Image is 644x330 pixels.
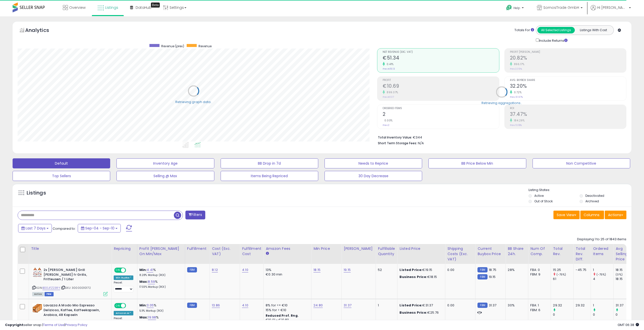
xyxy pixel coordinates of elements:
[378,303,393,308] div: 1
[399,267,422,272] b: Listed Price:
[576,246,589,262] div: Total Rev. Diff.
[44,303,105,318] b: Lavazza A Modo Mio Espresso Delizioso, Kaffee, Kaffeekapseln, Arabica, 48 Kapseln
[530,303,547,308] div: FBA: 1
[530,308,547,312] div: FBM: 6
[185,211,205,219] button: Filters
[151,3,160,8] div: Tooltip anchor
[514,28,534,33] div: Totals For
[556,272,566,276] small: (-75%)
[489,303,497,308] span: 31.37
[187,267,197,272] small: FBM
[125,268,133,272] span: OFF
[44,268,105,283] b: 2x [PERSON_NAME] Grill [PERSON_NAME] fr Grills, Fritteusen / 1 Liter
[78,224,121,232] button: Sep-04 - Sep-10
[313,303,323,308] a: 24.80
[266,272,307,277] div: €0.30 min
[242,267,248,272] a: 4.10
[114,275,133,280] div: Win BuyBox *
[553,211,580,219] button: Save View
[32,303,42,313] img: 51kpQcETriL._SL40_.jpg
[61,286,91,290] span: | SKU: 30000010172
[532,37,574,43] div: Include Returns
[139,303,181,312] div: %
[530,268,547,272] div: FBA: 0
[139,246,183,257] div: Profit [PERSON_NAME] on Min/Max
[125,304,133,308] span: OFF
[553,303,573,308] div: 29.32
[26,226,46,231] span: Last 7 Days
[576,268,587,272] div: -45.75
[266,313,299,318] b: Reduced Prof. Rng.
[43,322,64,327] a: Terms of Use
[399,303,422,308] b: Listed Price:
[137,244,185,264] th: The percentage added to the cost of goods (COGS) that forms the calculator for Min & Max prices.
[481,101,522,105] div: Retrieving aggregations..
[69,5,86,10] span: Overview
[584,212,599,217] span: Columns
[31,246,109,251] div: Title
[187,303,197,308] small: FBM
[115,268,121,272] span: ON
[325,171,422,181] button: 30 Day Decrease
[139,303,147,308] b: Min:
[399,310,441,315] div: €25.76
[477,274,487,279] small: FBM
[447,268,471,272] div: 0.00
[477,303,487,308] small: FBM
[344,246,374,251] div: [PERSON_NAME]
[508,303,524,308] div: 30%
[618,322,639,327] span: 2025-09-18 06:38 GMT
[616,312,636,317] div: 0
[428,158,526,168] button: BB Price Below Min
[136,5,151,10] span: DataHub
[506,5,512,11] i: Get Help
[553,277,573,281] div: 61
[399,310,427,315] b: Business Price:
[593,277,613,281] div: 4
[508,268,524,272] div: 28%
[32,268,108,296] div: ASIN:
[27,190,46,197] h5: Listings
[148,315,156,320] a: 19.98
[533,158,630,168] button: Non Competitive
[513,6,520,10] span: Help
[147,267,153,272] a: 4.41
[575,27,612,33] button: Listings With Cost
[187,246,208,251] div: Fulfillment
[489,267,497,272] span: 18.75
[313,246,339,251] div: Min Price
[477,246,503,257] div: Current Buybox Price
[242,303,248,308] a: 4.10
[378,246,395,257] div: Fulfillable Quantity
[616,268,636,272] div: 18.15
[53,226,76,231] span: Compared to:
[212,303,220,308] a: 13.86
[266,268,307,272] div: 13%
[139,309,181,313] p: 5.11% Markup (ROI)
[5,322,23,327] strong: Copyright
[139,268,181,277] div: %
[65,322,87,327] a: Privacy Policy
[616,272,623,276] small: (0%)
[242,246,261,257] div: Fulfillment Cost
[139,285,181,289] p: 17.03% Markup (ROI)
[266,246,309,251] div: Amazon Fees
[5,323,87,327] div: seller snap | |
[553,312,573,317] div: 0
[139,279,148,284] b: Max:
[597,5,627,10] span: Hi [PERSON_NAME]
[529,188,631,193] p: Listing States:
[530,246,549,257] div: Num of Comp.
[45,292,54,296] span: FBM
[212,246,238,257] div: Cost (Exc. VAT)
[399,275,441,279] div: €18.15
[325,158,422,168] button: Needs to Reprice
[114,311,133,315] div: Amazon AI *
[593,246,611,257] div: Ordered Items
[139,273,181,277] p: 8.28% Markup (ROI)
[344,303,351,308] a: 31.37
[115,304,121,308] span: ON
[139,279,181,289] div: %
[616,277,636,281] div: 18.15
[585,199,599,203] label: Archived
